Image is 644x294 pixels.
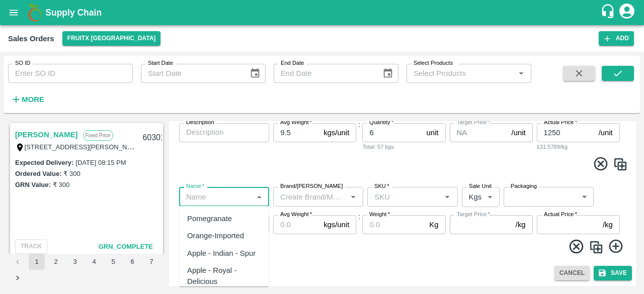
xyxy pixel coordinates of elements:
[105,254,121,270] button: Go to page 5
[62,31,161,46] button: Select DC
[280,211,312,219] label: Avg Weight
[410,67,512,80] input: Select Products
[86,254,102,270] button: Go to page 4
[537,142,620,151] div: 131.5789/kg
[141,64,242,83] input: Start Date
[45,6,600,20] a: Supply Chain
[48,254,64,270] button: Go to page 2
[374,182,389,190] label: SKU
[15,128,78,141] a: [PERSON_NAME]
[441,190,454,203] button: Open
[22,95,44,104] strong: More
[362,123,422,142] input: 0.0
[25,143,143,151] label: [STREET_ADDRESS][PERSON_NAME]
[378,64,397,83] button: Choose date
[370,190,438,203] input: SKU
[589,240,604,255] img: CloneIcon
[618,2,636,23] div: account of current user
[544,119,577,127] label: Actual Price
[273,123,319,142] input: 0.0
[83,130,113,141] p: Fixed Price
[15,159,73,166] label: Expected Delivery :
[281,59,304,67] label: End Date
[182,190,250,203] input: Name
[544,211,577,219] label: Actual Price
[29,254,45,270] button: page 1
[512,127,526,138] p: /unit
[594,266,632,280] button: Save
[554,266,590,280] button: Cancel
[276,190,344,203] input: Create Brand/Marka
[362,215,425,234] input: 0.0
[15,170,61,177] label: Ordered Value:
[186,182,204,190] label: Name
[63,170,80,177] label: ₹ 300
[173,179,632,261] div: :
[516,219,526,230] p: /kg
[414,59,453,67] label: Select Products
[15,181,51,188] label: GRN Value:
[280,119,312,127] label: Avg Weight
[8,32,54,45] div: Sales Orders
[45,8,102,18] b: Supply Chain
[8,254,165,286] nav: pagination navigation
[369,119,393,127] label: Quantity
[246,64,265,83] button: Choose date
[136,126,175,150] div: 603012
[427,127,439,138] p: unit
[253,190,266,203] button: Close
[515,67,528,80] button: Open
[457,211,490,219] label: Target Price
[10,270,26,286] button: Go to next page
[273,215,319,234] input: 0.0
[347,190,360,203] button: Open
[187,213,232,224] div: Pomegranate
[187,248,256,259] div: Apple - Indian - Spur
[469,191,482,203] p: Kgs
[511,182,537,190] label: Packaging
[124,254,140,270] button: Go to page 6
[603,219,613,230] p: /kg
[274,64,374,83] input: End Date
[429,219,438,230] p: Kg
[369,211,390,219] label: Weight
[280,182,343,190] label: Brand/[PERSON_NAME]
[25,3,45,23] img: logo
[599,127,613,138] p: /unit
[2,1,25,24] button: open drawer
[613,157,628,172] img: CloneIcon
[187,265,261,287] div: Apple - Royal - Delicious
[67,254,83,270] button: Go to page 3
[187,230,244,241] div: Orange-Imported
[53,181,69,188] label: ₹ 300
[457,119,490,127] label: Target Price
[186,119,214,127] label: Description
[143,254,159,270] button: Go to page 7
[75,159,126,166] label: [DATE] 08:15 PM
[324,219,349,230] p: kgs/unit
[362,142,445,151] div: Total: 57 kgs
[148,59,173,67] label: Start Date
[15,59,30,67] label: SO ID
[599,31,634,46] button: Add
[173,87,632,179] div: :
[600,4,618,22] div: customer-support
[99,243,153,250] span: GRN_Complete
[8,64,133,83] input: Enter SO ID
[469,182,492,190] label: Sale Unit
[8,91,47,108] button: More
[324,127,349,138] p: kgs/unit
